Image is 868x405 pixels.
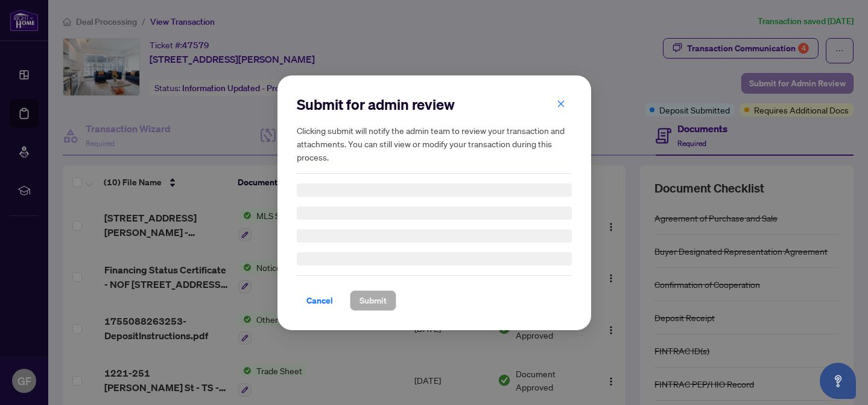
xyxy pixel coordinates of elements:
span: Cancel [306,291,333,310]
button: Open asap [820,363,856,399]
button: Submit [350,290,396,311]
span: close [557,99,565,107]
button: Cancel [297,290,343,311]
h5: Clicking submit will notify the admin team to review your transaction and attachments. You can st... [297,124,572,164]
h2: Submit for admin review [297,95,572,114]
